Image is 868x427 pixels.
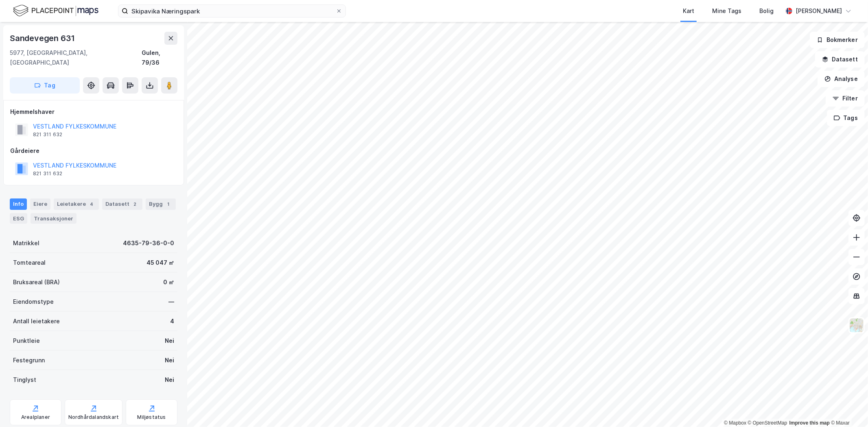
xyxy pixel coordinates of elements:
[683,6,694,16] div: Kart
[10,32,77,45] div: Sandevegen 631
[87,200,96,208] div: 4
[146,258,174,268] div: 45 047 ㎡
[849,318,864,333] img: Z
[33,131,62,138] div: 821 311 632
[10,48,142,68] div: 5977, [GEOGRAPHIC_DATA], [GEOGRAPHIC_DATA]
[142,48,177,68] div: Gulen, 79/36
[31,213,77,224] div: Transaksjoner
[13,277,60,287] div: Bruksareal (BRA)
[13,297,54,307] div: Eiendomstype
[165,355,174,365] div: Nei
[10,213,27,224] div: ESG
[146,198,176,210] div: Bygg
[10,77,80,94] button: Tag
[165,375,174,385] div: Nei
[827,388,868,427] iframe: Chat Widget
[168,297,174,307] div: —
[13,336,40,346] div: Punktleie
[170,316,174,326] div: 4
[33,170,62,177] div: 821 311 632
[13,238,39,248] div: Matrikkel
[724,420,746,426] a: Mapbox
[827,110,865,126] button: Tags
[54,198,99,210] div: Leietakere
[13,258,46,268] div: Tomteareal
[712,6,741,16] div: Mine Tags
[789,420,830,426] a: Improve this map
[138,414,166,420] div: Miljøstatus
[748,420,787,426] a: OpenStreetMap
[164,200,173,208] div: 1
[759,6,774,16] div: Bolig
[810,32,865,48] button: Bokmerker
[131,200,139,208] div: 2
[13,355,45,365] div: Festegrunn
[128,5,336,17] input: Søk på adresse, matrikkel, gårdeiere, leietakere eller personer
[123,238,174,248] div: 4635-79-36-0-0
[30,198,50,210] div: Eiere
[815,51,865,68] button: Datasett
[10,146,177,156] div: Gårdeiere
[10,198,27,210] div: Info
[796,6,842,16] div: [PERSON_NAME]
[826,90,865,107] button: Filter
[163,277,174,287] div: 0 ㎡
[818,71,865,87] button: Analyse
[10,107,177,117] div: Hjemmelshaver
[13,375,36,385] div: Tinglyst
[21,414,50,420] div: Arealplaner
[13,316,60,326] div: Antall leietakere
[13,4,98,18] img: logo.f888ab2527a4732fd821a326f86c7f29.svg
[102,198,142,210] div: Datasett
[68,414,119,420] div: Nordhårdalandskart
[165,336,174,346] div: Nei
